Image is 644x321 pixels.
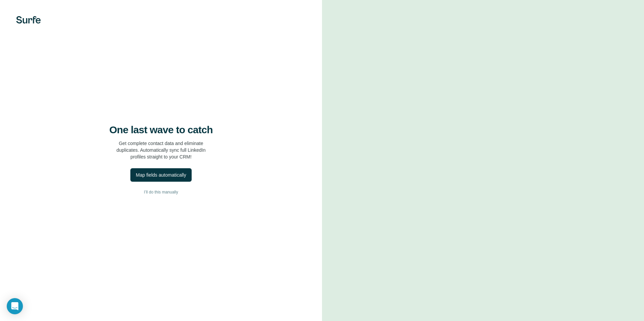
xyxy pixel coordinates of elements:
[136,172,186,178] div: Map fields automatically
[7,298,23,314] div: Open Intercom Messenger
[130,168,191,182] button: Map fields automatically
[117,140,206,160] p: Get complete contact data and eliminate duplicates. Automatically sync full LinkedIn profiles str...
[109,124,213,136] h4: One last wave to catch
[13,187,309,197] button: I’ll do this manually
[16,16,41,24] img: Surfe's logo
[144,189,178,195] span: I’ll do this manually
